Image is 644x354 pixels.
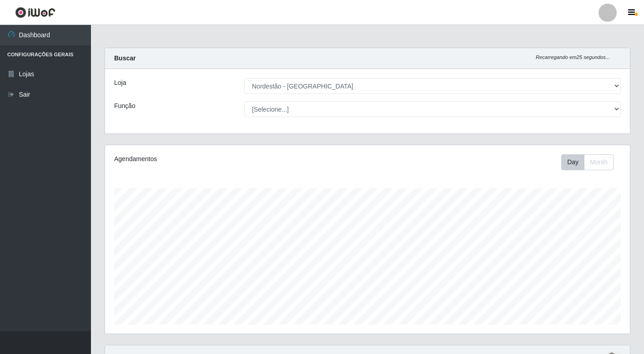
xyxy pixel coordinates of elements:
i: Recarregando em 25 segundos... [536,54,610,60]
div: Agendamentos [114,154,317,164]
strong: Buscar [114,54,136,62]
img: CoreUI Logo [15,7,55,18]
label: Função [114,101,136,111]
div: First group [561,154,614,170]
button: Day [561,154,584,170]
label: Loja [114,78,126,88]
button: Month [584,154,614,170]
div: Toolbar with button groups [561,154,621,170]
